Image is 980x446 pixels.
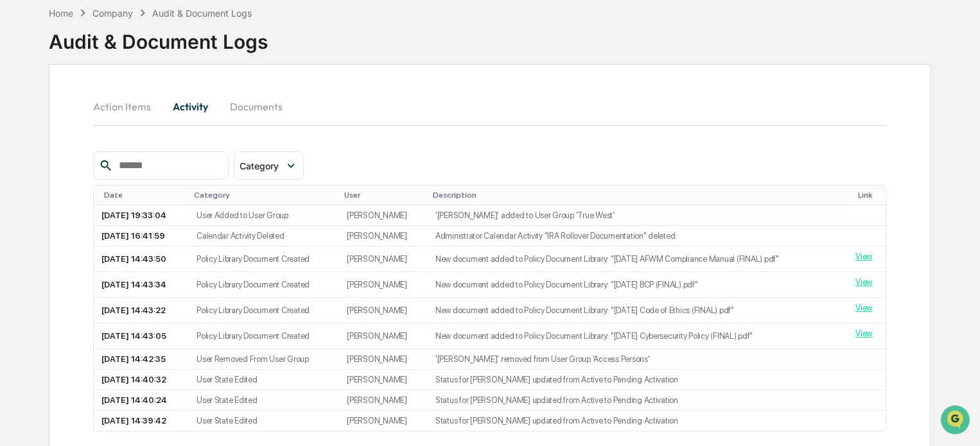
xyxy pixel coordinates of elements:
[428,370,848,390] td: Status for [PERSON_NAME] updated from Active to Pending Activation
[94,370,189,390] td: [DATE] 14:40:32
[152,8,252,19] div: Audit & Document Logs
[26,162,83,175] span: Preclearance
[428,349,848,370] td: '[PERSON_NAME]' removed from User Group 'Access Persons'
[49,8,73,19] div: Home
[939,404,974,438] iframe: Open customer support
[428,272,848,298] td: New document added to Policy Document Library: "[DATE] BCP (FINAL).pdf"
[339,298,428,323] td: [PERSON_NAME]
[189,298,339,323] td: Policy Library Document Created
[428,205,848,226] td: '[PERSON_NAME]' added to User Group 'True West'
[91,217,155,227] a: Powered byPylon
[428,390,848,411] td: Status for [PERSON_NAME] updated from Active to Pending Activation
[94,205,189,226] td: [DATE] 19:33:04
[219,91,292,122] button: Documents
[339,411,428,431] td: [PERSON_NAME]
[94,226,189,246] td: [DATE] 16:41:59
[94,349,189,370] td: [DATE] 14:42:35
[855,277,872,287] a: View
[189,411,339,431] td: User State Edited
[88,157,164,180] a: 🗄️Attestations
[339,205,428,226] td: [PERSON_NAME]
[339,390,428,411] td: [PERSON_NAME]
[8,181,86,204] a: 🔎Data Lookup
[428,246,848,272] td: New document added to Policy Document Library: "[DATE] AFWM Compliance Manual (FINAL).pdf"
[428,226,848,246] td: Administrator Calendar Activity "IRA Rollover Documentation" deleted.
[94,411,189,431] td: [DATE] 14:39:42
[189,205,339,226] td: User Added to User Group
[189,272,339,298] td: Policy Library Document Created
[218,102,234,117] button: Start new chat
[858,191,880,200] div: Link
[339,323,428,349] td: [PERSON_NAME]
[94,323,189,349] td: [DATE] 14:43:05
[855,303,872,313] a: View
[104,191,184,200] div: Date
[94,390,189,411] td: [DATE] 14:40:24
[339,226,428,246] td: [PERSON_NAME]
[44,98,211,111] div: Start new chat
[855,329,872,338] a: View
[92,8,133,19] div: Company
[26,186,81,199] span: Data Lookup
[428,411,848,431] td: Status for [PERSON_NAME] updated from Active to Pending Activation
[339,370,428,390] td: [PERSON_NAME]
[8,157,88,180] a: 🖐️Preclearance
[44,111,162,121] div: We're available if you need us!
[855,252,872,261] a: View
[339,349,428,370] td: [PERSON_NAME]
[194,191,334,200] div: Category
[49,20,268,53] div: Audit & Document Logs
[433,191,843,200] div: Description
[189,323,339,349] td: Policy Library Document Created
[240,160,279,171] span: Category
[94,272,189,298] td: [DATE] 14:43:34
[94,298,189,323] td: [DATE] 14:43:22
[93,91,161,122] button: Action Items
[93,163,103,173] div: 🗄️
[339,246,428,272] td: [PERSON_NAME]
[13,187,23,198] div: 🔎
[13,27,234,47] p: How can we help?
[93,91,886,122] div: secondary tabs example
[189,370,339,390] td: User State Edited
[428,323,848,349] td: New document added to Policy Document Library: "[DATE] Cybersecurity Policy (FINAL).pdf"
[344,191,423,200] div: User
[428,298,848,323] td: New document added to Policy Document Library: "[DATE] Code of Ethics (FINAL).pdf"
[106,162,159,175] span: Attestations
[128,218,155,227] span: Pylon
[189,390,339,411] td: User State Edited
[94,246,189,272] td: [DATE] 14:43:50
[339,272,428,298] td: [PERSON_NAME]
[189,246,339,272] td: Policy Library Document Created
[161,91,219,122] button: Activity
[189,226,339,246] td: Calendar Activity Deleted
[189,349,339,370] td: User Removed From User Group
[13,98,36,121] img: 1746055101610-c473b297-6a78-478c-a979-82029cc54cd1
[13,163,23,173] div: 🖐️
